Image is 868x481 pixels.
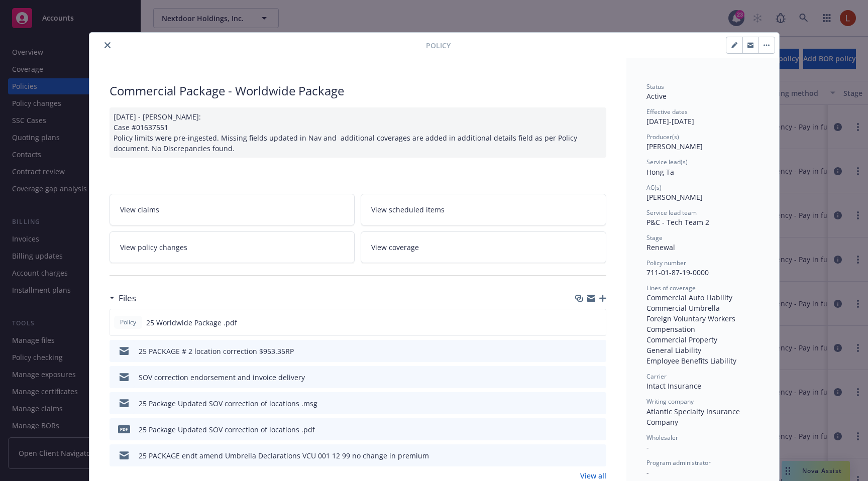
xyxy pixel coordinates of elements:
div: 25 Package Updated SOV correction of locations .pdf [139,424,315,435]
a: View all [580,470,606,481]
button: preview file [593,346,602,356]
span: P&C - Tech Team 2 [646,217,709,227]
span: Atlantic Specialty Insurance Company [646,407,742,427]
span: View scheduled items [371,204,445,215]
div: 25 PACKAGE endt amend Umbrella Declarations VCU 001 12 99 no change in premium [139,450,429,461]
button: download file [577,398,585,409]
button: preview file [593,398,602,409]
span: Effective dates [646,107,688,116]
h3: Files [119,292,136,305]
div: Commercial Property [646,334,759,345]
span: Active [646,91,667,101]
span: View claims [120,204,159,215]
span: Producer(s) [646,133,679,141]
span: Wholesaler [646,433,678,442]
div: 25 PACKAGE # 2 location correction $953.35RP [139,346,294,356]
div: Commercial Package - Worldwide Package [110,82,606,99]
span: Hong Ta [646,167,674,177]
span: View policy changes [120,242,187,253]
a: View scheduled items [361,194,606,225]
div: Files [110,292,136,305]
span: Policy [118,318,138,327]
span: Writing company [646,397,694,406]
button: close [101,39,114,51]
div: Commercial Umbrella [646,303,759,313]
a: View claims [110,194,355,225]
button: preview file [593,450,602,461]
span: Service lead team [646,208,697,217]
span: Service lead(s) [646,158,688,166]
span: 25 Worldwide Package .pdf [146,317,237,328]
span: 711-01-87-19-0000 [646,268,709,277]
a: View policy changes [110,231,355,263]
span: Carrier [646,372,667,381]
span: Policy number [646,259,686,267]
span: Intact Insurance [646,381,701,391]
button: preview file [593,372,602,383]
button: preview file [593,317,602,328]
button: download file [577,372,585,383]
div: General Liability [646,345,759,355]
span: - [646,442,649,452]
span: View coverage [371,242,419,253]
span: Policy [426,40,451,51]
span: [PERSON_NAME] [646,142,703,151]
div: Foreign Voluntary Workers Compensation [646,313,759,334]
span: - [646,467,649,477]
span: Lines of coverage [646,284,696,292]
button: download file [577,317,585,328]
span: Status [646,82,664,91]
a: View coverage [361,231,606,263]
span: [PERSON_NAME] [646,192,703,202]
button: download file [577,346,585,356]
span: Stage [646,233,663,242]
span: pdf [118,425,130,433]
div: [DATE] - [PERSON_NAME]: Case #01637551 Policy limits were pre-ingested. Missing fields updated in... [110,107,606,158]
button: download file [577,424,585,435]
span: Renewal [646,243,675,252]
div: 25 Package Updated SOV correction of locations .msg [139,398,317,409]
div: Employee Benefits Liability [646,355,759,366]
div: Commercial Auto Liability [646,292,759,303]
span: Program administrator [646,458,711,467]
button: preview file [593,424,602,435]
span: AC(s) [646,183,662,192]
div: SOV correction endorsement and invoice delivery [139,372,305,383]
div: [DATE] - [DATE] [646,107,759,127]
button: download file [577,450,585,461]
